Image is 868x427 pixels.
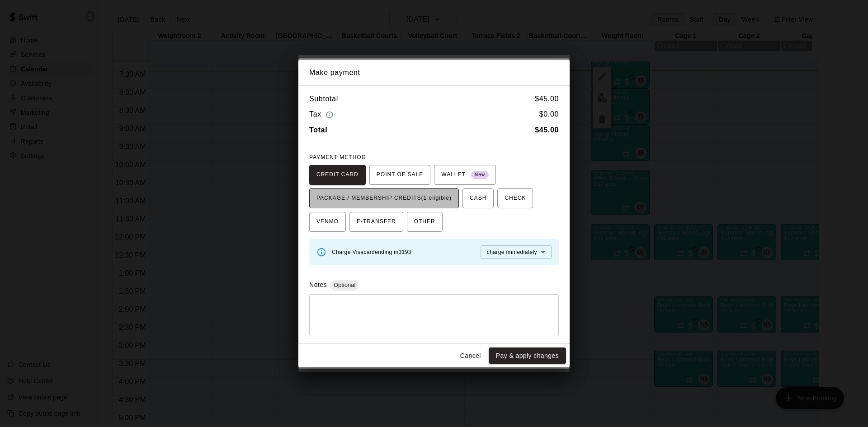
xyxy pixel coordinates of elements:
h6: $ 0.00 [539,108,559,121]
h2: Make payment [298,60,570,86]
span: Charge Visa card ending in 3193 [332,249,411,255]
button: POINT OF SALE [369,165,430,185]
b: Total [309,126,327,134]
span: charge immediately [487,249,537,255]
span: CASH [470,191,486,206]
button: E-TRANSFER [349,212,403,232]
span: Optional [330,282,359,288]
span: VENMO [316,215,339,229]
button: PACKAGE / MEMBERSHIP CREDITS(1 eligible) [309,188,459,208]
button: CREDIT CARD [309,165,366,185]
button: Cancel [456,347,485,364]
label: Notes [309,281,327,288]
span: OTHER [414,215,435,229]
b: $ 45.00 [535,126,559,134]
button: WALLET New [434,165,496,185]
button: CASH [462,188,494,208]
span: POINT OF SALE [377,168,423,182]
h6: $ 45.00 [535,93,559,105]
h6: Tax [309,108,335,121]
button: OTHER [407,212,443,232]
button: Pay & apply changes [489,347,566,364]
button: VENMO [309,212,346,232]
span: WALLET [441,168,489,182]
span: PAYMENT METHOD [309,154,366,160]
span: New [471,169,489,181]
span: PACKAGE / MEMBERSHIP CREDITS (1 eligible) [316,191,452,206]
h6: Subtotal [309,93,338,105]
span: CHECK [505,191,526,206]
span: CREDIT CARD [316,168,359,182]
span: E-TRANSFER [357,215,396,229]
button: CHECK [497,188,533,208]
